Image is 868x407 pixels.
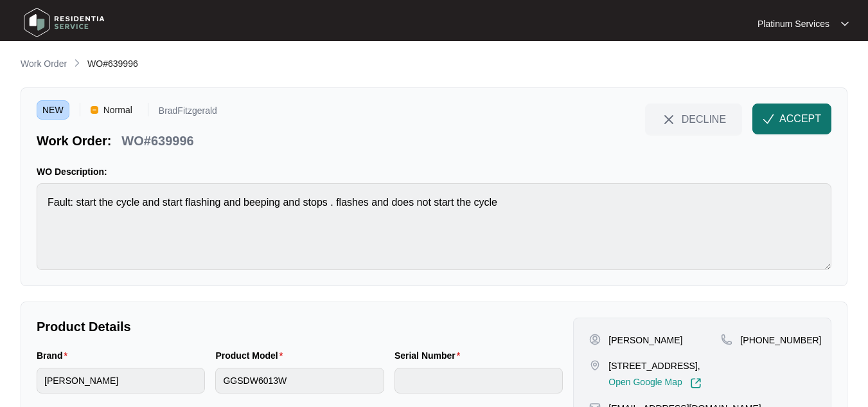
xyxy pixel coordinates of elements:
[19,3,109,42] img: residentia service logo
[690,377,702,389] img: Link-External
[394,368,563,393] input: Serial Number
[72,58,82,68] img: chevron-right
[37,183,831,270] textarea: Fault: start the cycle and start flashing and beeping and stops . flashes and does not start the ...
[682,112,726,126] span: DECLINE
[159,106,217,120] p: BradFitzgerald
[779,111,821,127] span: ACCEPT
[661,112,677,127] img: close-Icon
[608,334,682,347] p: [PERSON_NAME]
[87,59,138,69] span: WO#639996
[98,100,137,120] span: Normal
[757,17,829,30] p: Platinum Services
[91,106,98,114] img: Vercel Logo
[608,359,701,372] p: [STREET_ADDRESS],
[589,359,601,371] img: map-pin
[608,377,701,389] a: Open Google Map
[645,104,742,134] button: close-IconDECLINE
[37,100,69,120] span: NEW
[21,57,67,70] p: Work Order
[37,349,73,362] label: Brand
[721,334,732,345] img: map-pin
[215,349,288,362] label: Product Model
[763,113,774,125] img: check-Icon
[752,104,831,134] button: check-IconACCEPT
[215,368,384,393] input: Product Model
[18,57,69,71] a: Work Order
[740,334,821,347] p: [PHONE_NUMBER]
[589,334,601,345] img: user-pin
[37,132,111,150] p: Work Order:
[121,132,193,150] p: WO#639996
[37,165,831,178] p: WO Description:
[394,349,465,362] label: Serial Number
[841,21,849,27] img: dropdown arrow
[37,368,205,393] input: Brand
[37,318,563,336] p: Product Details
